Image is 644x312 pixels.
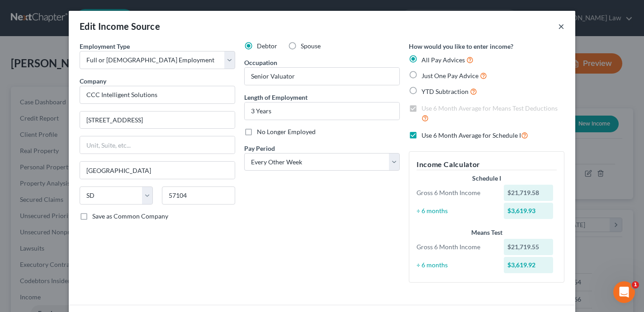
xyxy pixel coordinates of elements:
div: ÷ 6 months [412,206,499,215]
span: Use 6 Month Average for Means Test Deductions [421,104,558,112]
div: $21,719.58 [504,185,554,201]
h5: Income Calculator [417,159,557,170]
span: Spouse [301,42,321,50]
span: 1 [632,281,639,289]
input: Enter zip... [162,186,235,205]
button: × [558,21,564,32]
span: Pay Period [244,144,275,152]
span: Company [80,77,106,85]
div: Schedule I [417,174,557,183]
input: Enter address... [80,112,235,129]
iframe: Intercom live chat [613,281,635,303]
div: Gross 6 Month Income [412,242,499,251]
input: ex: 2 years [245,102,399,120]
label: Occupation [244,58,277,67]
div: Gross 6 Month Income [412,188,499,197]
input: Enter city... [80,162,235,179]
div: ÷ 6 months [412,261,499,270]
div: Means Test [417,228,557,237]
div: $3,619.93 [504,203,554,219]
span: Use 6 Month Average for Schedule I [421,131,521,139]
input: Search company by name... [80,86,235,104]
span: All Pay Advices [421,56,465,64]
label: How would you like to enter income? [409,42,513,51]
label: Length of Employment [244,93,308,102]
span: Just One Pay Advice [421,72,478,79]
div: $21,719.55 [504,239,554,255]
input: Unit, Suite, etc... [80,136,235,154]
div: Edit Income Source [80,20,160,33]
span: No Longer Employed [257,128,316,135]
span: Employment Type [80,42,130,50]
span: YTD Subtraction [421,88,469,95]
input: -- [245,68,399,85]
span: Debtor [257,42,277,50]
div: $3,619.92 [504,257,554,273]
span: Save as Common Company [92,212,168,220]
